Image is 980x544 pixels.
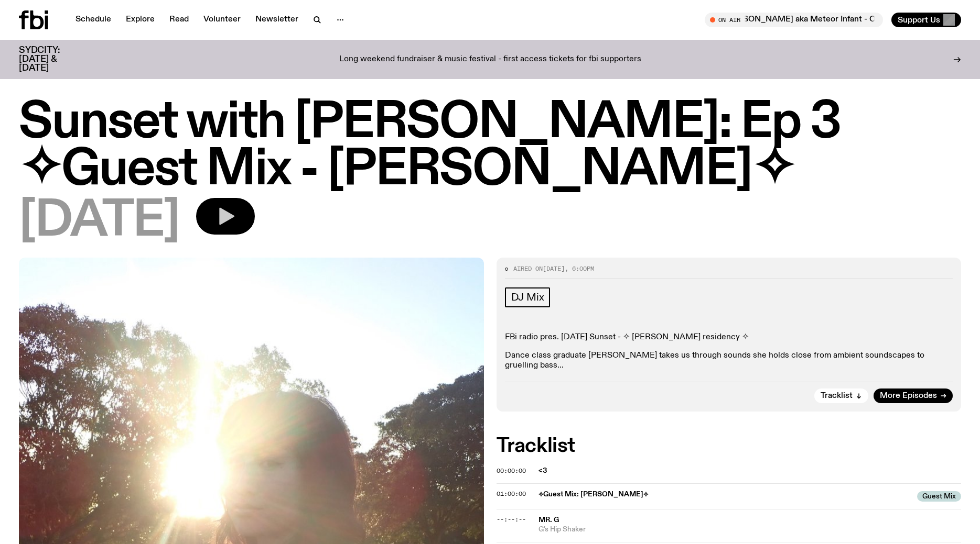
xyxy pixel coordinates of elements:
span: Tracklist [821,392,853,400]
span: Mr. G [539,516,559,524]
h3: SYDCITY: [DATE] & [DATE] [19,46,86,73]
a: Explore [120,13,161,27]
button: Tracklist [814,388,868,403]
a: Read [163,13,195,27]
span: ⟡Guest Mix: [PERSON_NAME]⟡ [539,490,911,499]
h1: Sunset with [PERSON_NAME]: Ep 3 ✧Guest Mix - [PERSON_NAME]✧ [19,99,961,194]
span: [DATE] [543,264,565,273]
span: G's Hip Shaker [539,525,962,535]
a: Volunteer [197,13,247,27]
span: , 6:00pm [565,264,594,273]
button: 01:00:00 [497,491,526,497]
a: Newsletter [249,13,305,27]
a: More Episodes [874,388,953,403]
h2: Tracklist [497,437,962,456]
span: 01:00:00 [497,490,526,498]
p: FBi radio pres. [DATE] Sunset - ✧ [PERSON_NAME] residency ✧ [505,332,953,342]
span: --:--:-- [497,515,526,524]
a: Schedule [69,13,117,27]
button: Support Us [891,13,961,27]
a: DJ Mix [505,287,551,307]
span: Aired on [513,264,543,273]
span: [DATE] [19,198,179,245]
span: Support Us [898,15,940,25]
span: 00:00:00 [497,467,526,475]
button: On Air[PERSON_NAME] aka Meteor Infant - Out of the Box [705,13,883,27]
span: Guest Mix [917,491,961,502]
p: Dance class graduate [PERSON_NAME] takes us through sounds she holds close from ambient soundscap... [505,351,953,371]
span: DJ Mix [511,292,544,303]
span: More Episodes [880,392,937,400]
span: <3 [539,466,955,476]
button: 00:00:00 [497,468,526,474]
p: Long weekend fundraiser & music festival - first access tickets for fbi supporters [339,55,641,64]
